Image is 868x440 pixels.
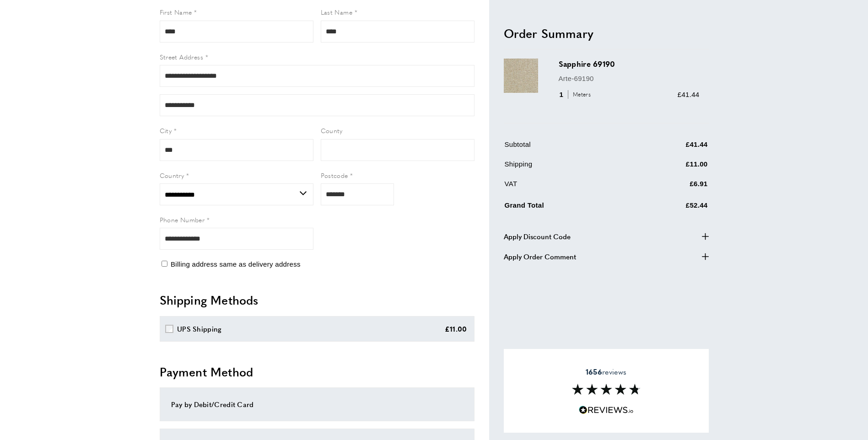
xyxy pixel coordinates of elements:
img: Reviews section [572,384,641,395]
span: Billing address same as delivery address [171,260,301,268]
span: City [160,126,172,135]
div: £11.00 [445,323,467,334]
img: Reviews.io 5 stars [579,406,634,414]
span: Meters [568,90,593,99]
h2: Order Summary [504,25,709,41]
h2: Shipping Methods [160,292,474,308]
span: Apply Order Comment [504,251,576,262]
div: Pay by Debit/Credit Card [171,399,463,410]
td: £11.00 [636,158,707,176]
td: £6.91 [636,178,707,196]
p: Arte-69190 [559,73,700,84]
td: Subtotal [505,139,635,156]
span: Country [160,171,184,180]
div: UPS Shipping [177,323,222,334]
td: £52.44 [636,198,707,217]
span: Street Address [160,52,204,61]
td: £41.44 [636,139,707,156]
span: Postcode [321,171,348,180]
td: VAT [505,178,635,196]
td: Shipping [505,158,635,176]
span: Phone Number [160,215,205,224]
span: £41.44 [678,90,700,98]
h2: Payment Method [160,364,474,380]
span: Last Name [321,7,353,16]
span: Apply Discount Code [504,231,571,241]
span: reviews [586,367,626,376]
td: Grand Total [505,198,635,217]
span: First Name [160,7,192,16]
div: 1 [559,89,594,100]
strong: 1656 [586,366,602,376]
img: Sapphire 69190 [504,59,538,93]
input: Billing address same as delivery address [162,261,167,267]
h3: Sapphire 69190 [559,59,700,69]
span: County [321,126,343,135]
